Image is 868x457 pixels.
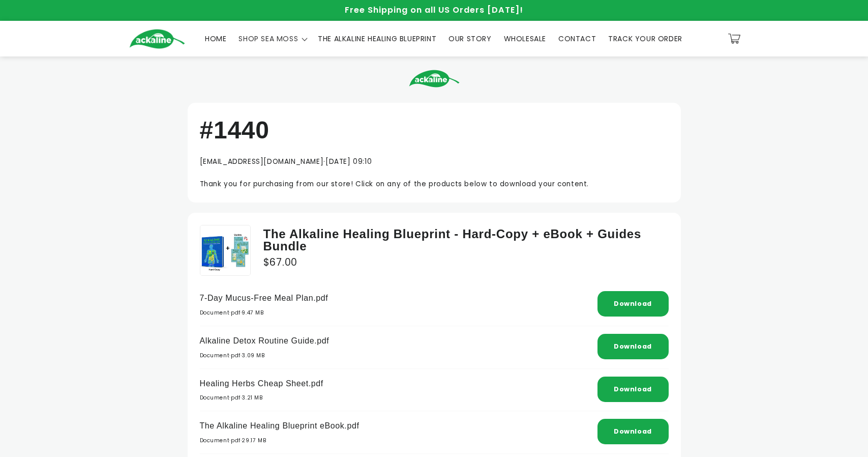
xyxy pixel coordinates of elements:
span: THE ALKALINE HEALING BLUEPRINT [318,34,436,43]
p: Document pdf 29.17 MB [200,436,360,446]
span: Free Shipping on all US Orders [DATE]! [345,4,523,16]
p: [EMAIL_ADDRESS][DOMAIN_NAME] · [DATE] 09:10 [200,156,669,168]
p: Thank you for purchasing from our store! Click on any of the products below to download your cont... [200,178,669,190]
h3: $67.00 [263,252,669,273]
img: Ackaline [129,29,185,49]
a: WHOLESALE [498,28,552,49]
a: Download [614,342,652,351]
a: HOME [199,28,232,49]
a: OUR STORY [442,28,497,49]
p: Healing Herbs Cheap Sheet.pdf [200,377,323,391]
p: 7-Day Mucus-Free Meal Plan.pdf [200,291,328,306]
p: The Alkaline Healing Blueprint eBook.pdf [200,419,360,434]
span: · [229,437,231,444]
p: Alkaline Detox Routine Guide.pdf [200,334,330,349]
span: · [241,394,242,402]
a: Download [614,385,652,393]
span: WHOLESALE [504,34,546,43]
span: CONTACT [558,34,596,43]
span: · [241,352,242,359]
span: · [229,394,231,402]
img: Alkaline_Healing_Product_Hardcopy_6b2c6f2a-438d-44af-ab94-f97c3ed9016b.webp [200,225,251,276]
a: THE ALKALINE HEALING BLUEPRINT [312,28,442,49]
summary: SHOP SEA MOSS [232,28,312,49]
span: SHOP SEA MOSS [238,34,298,43]
span: · [241,437,242,444]
p: Document pdf 3.21 MB [200,393,323,403]
span: · [241,309,242,317]
a: Download [614,427,652,436]
a: CONTACT [552,28,602,49]
h2: #1440 [200,115,669,146]
span: · [229,352,231,359]
p: Document pdf 3.09 MB [200,351,330,361]
span: HOME [205,34,226,43]
p: Document pdf 9.47 MB [200,308,328,318]
h3: The Alkaline Healing Blueprint - Hard-Copy + eBook + Guides Bundle [263,228,669,252]
span: OUR STORY [448,34,491,43]
span: · [229,309,231,317]
span: TRACK YOUR ORDER [608,34,682,43]
img: Logo%20White.png [409,70,460,88]
a: TRACK YOUR ORDER [602,28,689,49]
a: Download [614,299,652,308]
